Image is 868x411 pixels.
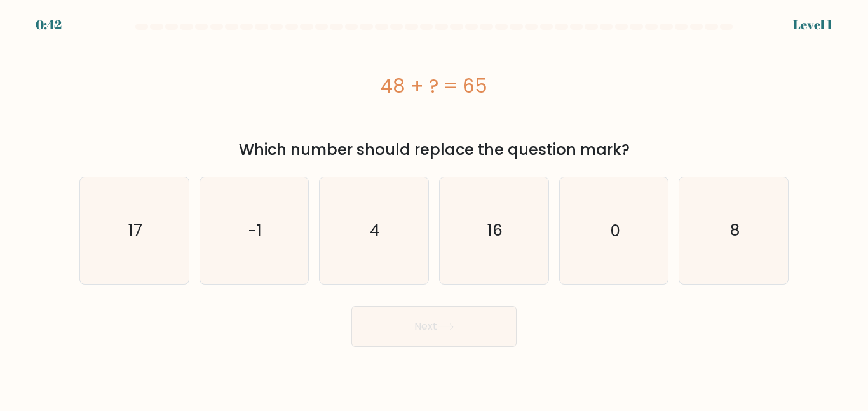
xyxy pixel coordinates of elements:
[87,138,781,161] div: Which number should replace the question mark?
[487,219,503,241] text: 16
[79,72,789,100] div: 48 + ? = 65
[36,15,62,34] div: 0:42
[610,219,620,241] text: 0
[730,219,740,241] text: 8
[370,219,380,241] text: 4
[128,219,142,241] text: 17
[793,15,832,34] div: Level 1
[248,219,262,241] text: -1
[351,306,517,347] button: Next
